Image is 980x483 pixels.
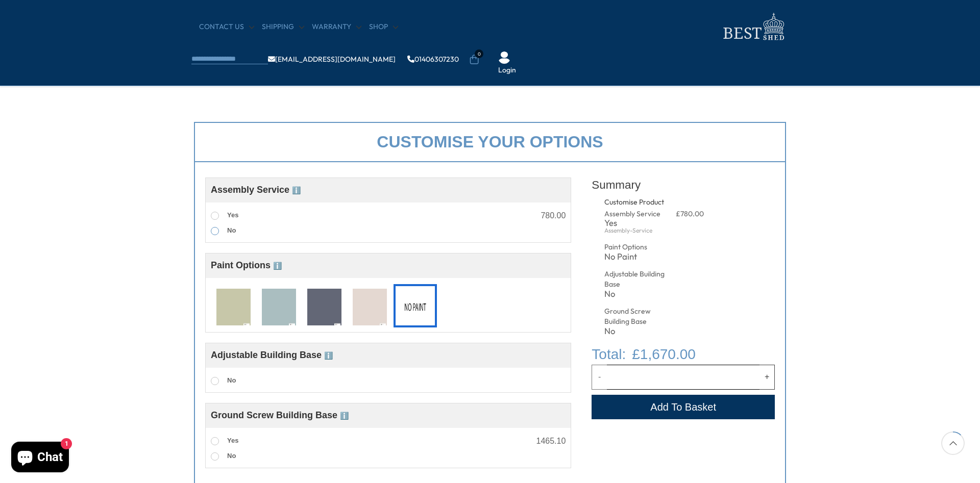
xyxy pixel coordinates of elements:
[604,242,667,252] div: Paint Options
[604,269,667,289] div: Adjustable Building Base
[227,211,238,219] span: Yes
[632,344,696,365] span: £1,670.00
[312,22,361,32] a: Warranty
[324,351,333,360] span: ℹ️
[369,22,398,32] a: Shop
[475,49,483,58] span: 0
[604,219,667,227] div: Yes
[398,289,432,326] img: No Paint
[268,56,396,63] a: [EMAIL_ADDRESS][DOMAIN_NAME]
[257,284,301,327] div: T7024
[211,410,349,420] span: Ground Screw Building Base
[469,55,479,65] a: 0
[604,307,667,326] div: Ground Screw Building Base
[592,365,607,389] button: Decrease quantity
[604,290,667,298] div: No
[227,376,236,384] span: No
[536,437,566,445] div: 1465.10
[211,185,301,195] span: Assembly Service
[604,197,703,208] div: Customise Product
[759,365,775,389] button: Increase quantity
[303,284,346,327] div: T7033
[227,226,236,234] span: No
[407,56,459,63] a: 01406307230
[227,452,236,460] span: No
[717,10,789,43] img: logo
[604,209,667,219] div: Assembly Service
[212,284,255,327] div: T7010
[199,22,254,32] a: CONTACT US
[194,122,786,162] div: Customise your options
[607,365,759,389] input: Quantity
[211,260,282,270] span: Paint Options
[211,350,333,360] span: Adjustable Building Base
[262,22,304,32] a: Shipping
[262,289,296,326] img: T7024
[227,437,238,444] span: Yes
[592,172,775,197] div: Summary
[498,65,516,75] a: Login
[498,52,510,64] img: User Icon
[307,289,341,326] img: T7033
[604,227,667,234] div: Assembly-Service
[676,209,704,218] span: £780.00
[353,289,387,326] img: T7078
[541,212,566,220] div: 780.00
[604,252,667,261] div: No Paint
[273,262,282,270] span: ℹ️
[394,284,437,327] div: No Paint
[604,327,667,336] div: No
[292,186,301,194] span: ℹ️
[216,289,251,326] img: T7010
[8,442,72,475] inbox-online-store-chat: Shopify online store chat
[348,284,391,327] div: T7078
[340,412,349,420] span: ℹ️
